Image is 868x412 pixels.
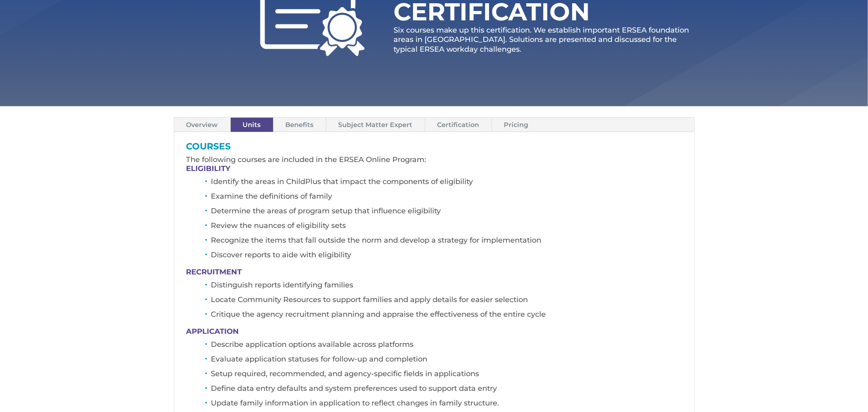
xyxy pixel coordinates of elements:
h4: APPLICATION [186,328,682,339]
a: Overview [174,118,230,132]
li: Discover reports to aide with eligibility [211,250,682,264]
a: Certification [425,118,492,132]
h4: ELIGIBILITY [186,165,682,176]
li: Determine the areas of program setup that influence eligibility [211,206,682,220]
li: Review the nuances of eligibility sets [211,220,682,235]
h3: COURSES [186,142,682,155]
a: Subject Matter Expert [326,118,425,132]
a: Benefits [273,118,326,132]
p: Six courses make up this certification. We establish important ERSEA foundation areas in [GEOGRAP... [394,26,695,54]
li: Locate Community Resources to support families and apply details for easier selection [211,294,682,309]
li: Distinguish reports identifying families [211,280,682,294]
li: Setup required, recommended, and agency-specific fields in applications [211,368,682,383]
li: Recognize the items that fall outside the norm and develop a strategy for implementation [211,235,682,250]
h4: RECRUITMENT [186,268,682,280]
li: Identify the areas in ChildPlus that impact the components of eligibility [211,176,682,191]
li: Critique the agency recruitment planning and appraise the effectiveness of the entire cycle [211,309,682,324]
a: Units [231,118,273,132]
p: The following courses are included in the ERSEA Online Program: [186,155,682,165]
li: Evaluate application statuses for follow-up and completion [211,354,682,368]
li: Examine the definitions of family [211,191,682,206]
a: Pricing [492,118,541,132]
li: Define data entry defaults and system preferences used to support data entry [211,383,682,398]
li: Describe application options available across platforms [211,339,682,354]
